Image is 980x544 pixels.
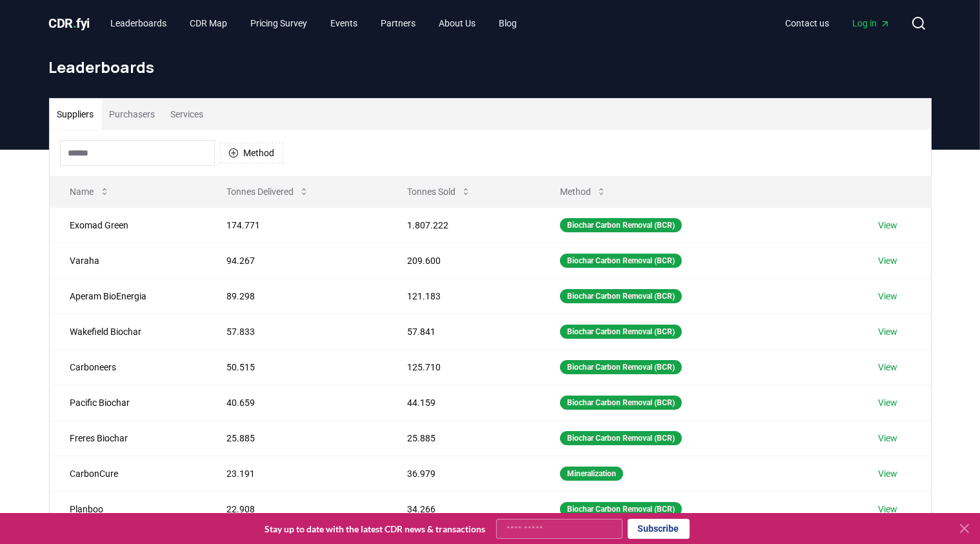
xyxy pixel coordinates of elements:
div: Biochar Carbon Removal (BCR) [560,325,682,339]
td: 25.885 [206,420,386,456]
a: About Us [428,12,486,35]
td: 121.183 [386,278,539,314]
span: Log in [853,17,890,30]
button: Method [550,179,617,205]
td: 34.266 [386,491,539,527]
a: View [878,432,897,445]
button: Purchasers [102,99,163,130]
a: Pricing Survey [240,12,317,35]
a: View [878,396,897,409]
a: Events [320,12,368,35]
span: . [73,15,77,31]
td: Aperam BioEnergia [50,278,206,314]
button: Tonnes Delivered [216,179,319,205]
div: Mineralization [560,467,623,481]
td: 23.191 [206,456,386,491]
a: CDR Map [179,12,237,35]
td: 94.267 [206,243,386,278]
td: 209.600 [386,243,539,278]
a: Partners [370,12,426,35]
button: Suppliers [50,99,102,130]
td: Varaha [50,243,206,278]
h1: Leaderboards [49,57,932,77]
a: Leaderboards [100,12,177,35]
td: 57.841 [386,314,539,349]
a: Log in [843,12,901,35]
button: Services [163,99,212,130]
a: View [878,290,897,303]
td: 22.908 [206,491,386,527]
div: Biochar Carbon Removal (BCR) [560,396,682,410]
td: 1.807.222 [386,207,539,243]
td: 44.159 [386,385,539,420]
td: 89.298 [206,278,386,314]
td: Exomad Green [50,207,206,243]
a: View [878,361,897,374]
td: 57.833 [206,314,386,349]
td: Carboneers [50,349,206,385]
a: View [878,254,897,267]
td: 50.515 [206,349,386,385]
button: Name [60,179,120,205]
td: 25.885 [386,420,539,456]
td: 125.710 [386,349,539,385]
td: 36.979 [386,456,539,491]
nav: Main [100,12,527,35]
td: Wakefield Biochar [50,314,206,349]
td: Pacific Biochar [50,385,206,420]
td: Freres Biochar [50,420,206,456]
a: Blog [488,12,527,35]
a: View [878,325,897,338]
a: View [878,503,897,516]
div: Biochar Carbon Removal (BCR) [560,289,682,303]
td: 174.771 [206,207,386,243]
button: Method [220,143,283,163]
span: CDR fyi [49,15,90,31]
div: Biochar Carbon Removal (BCR) [560,218,682,232]
div: Biochar Carbon Removal (BCR) [560,360,682,374]
nav: Main [775,12,901,35]
div: Biochar Carbon Removal (BCR) [560,431,682,445]
a: View [878,467,897,480]
td: CarbonCure [50,456,206,491]
button: Tonnes Sold [397,179,481,205]
td: 40.659 [206,385,386,420]
a: View [878,219,897,232]
td: Planboo [50,491,206,527]
div: Biochar Carbon Removal (BCR) [560,502,682,516]
a: CDR.fyi [49,14,90,32]
a: Contact us [775,12,840,35]
div: Biochar Carbon Removal (BCR) [560,254,682,268]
